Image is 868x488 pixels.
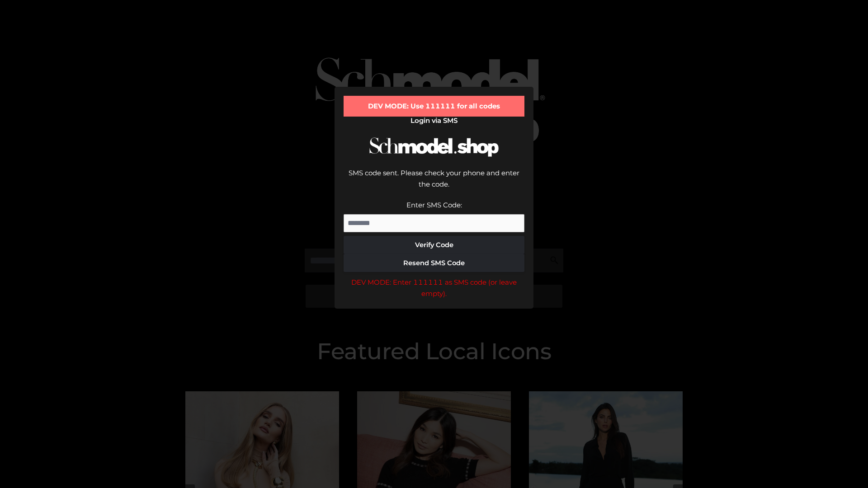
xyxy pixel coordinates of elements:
[366,129,502,165] img: Schmodel Logo
[344,167,524,199] div: SMS code sent. Please check your phone and enter the code.
[344,277,524,300] div: DEV MODE: Enter 111111 as SMS code (or leave empty).
[344,117,524,125] h2: Login via SMS
[406,201,462,209] label: Enter SMS Code:
[344,236,524,254] button: Verify Code
[344,254,524,272] button: Resend SMS Code
[344,96,524,117] div: DEV MODE: Use 111111 for all codes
